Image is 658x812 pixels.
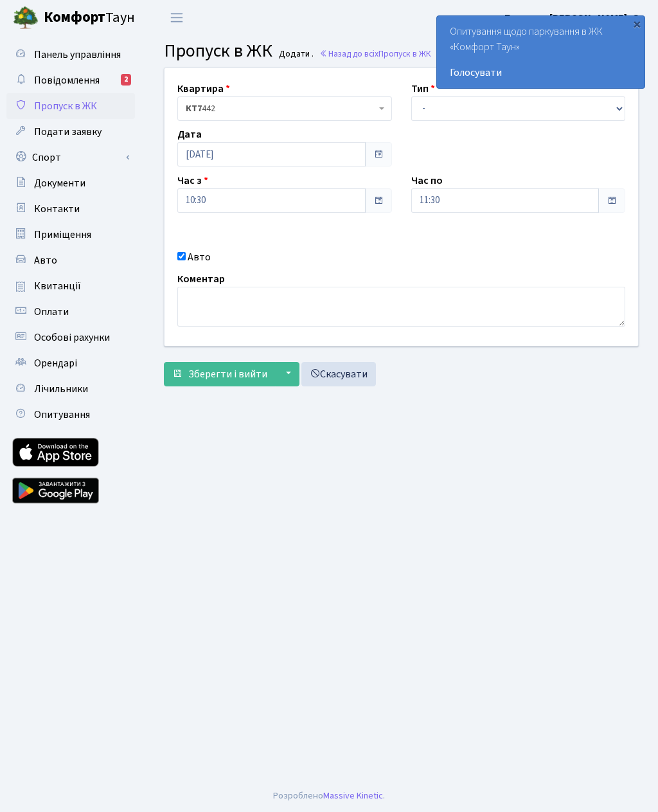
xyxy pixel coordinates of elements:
[121,74,131,86] div: 2
[34,48,121,62] span: Панель управління
[186,102,376,115] span: <b>КТ7</b>&nbsp;&nbsp;&nbsp;442
[437,16,645,88] div: Опитування щодо паркування в ЖК «Комфорт Таун»
[6,119,135,145] a: Подати заявку
[34,356,77,370] span: Орендарі
[177,127,202,142] label: Дата
[6,93,135,119] a: Пропуск в ЖК
[6,196,135,222] a: Контакти
[630,17,643,30] div: ×
[34,202,80,216] span: Контакти
[276,49,314,60] small: Додати .
[450,65,632,80] a: Голосувати
[6,145,135,170] a: Спорт
[323,789,383,802] a: Massive Kinetic
[6,350,135,376] a: Орендарі
[34,330,110,345] span: Особові рахунки
[34,125,102,139] span: Подати заявку
[34,99,97,113] span: Пропуск в ЖК
[164,362,276,386] button: Зберегти і вийти
[6,402,135,428] a: Опитування
[34,73,100,87] span: Повідомлення
[177,271,225,287] label: Коментар
[6,68,135,93] a: Повідомлення2
[161,7,193,28] button: Переключити навігацію
[6,376,135,402] a: Лічильники
[177,173,208,188] label: Час з
[6,42,135,68] a: Панель управління
[44,7,105,28] b: Комфорт
[13,5,39,31] img: logo.png
[34,253,57,267] span: Авто
[186,102,202,115] b: КТ7
[44,7,135,29] span: Таун
[504,11,643,25] b: Блєдних [PERSON_NAME]. О.
[188,249,211,265] label: Авто
[177,81,230,96] label: Квартира
[34,279,81,293] span: Квитанції
[319,48,431,60] a: Назад до всіхПропуск в ЖК
[411,173,443,188] label: Час по
[34,408,90,422] span: Опитування
[177,96,392,121] span: <b>КТ7</b>&nbsp;&nbsp;&nbsp;442
[34,176,85,190] span: Документи
[6,222,135,248] a: Приміщення
[6,299,135,325] a: Оплати
[378,48,431,60] span: Пропуск в ЖК
[273,789,385,803] div: Розроблено .
[6,325,135,350] a: Особові рахунки
[6,273,135,299] a: Квитанції
[301,362,376,386] a: Скасувати
[504,10,643,26] a: Блєдних [PERSON_NAME]. О.
[411,81,435,96] label: Тип
[6,248,135,273] a: Авто
[34,305,69,319] span: Оплати
[188,367,267,381] span: Зберегти і вийти
[164,38,272,64] span: Пропуск в ЖК
[6,170,135,196] a: Документи
[34,382,88,396] span: Лічильники
[34,228,91,242] span: Приміщення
